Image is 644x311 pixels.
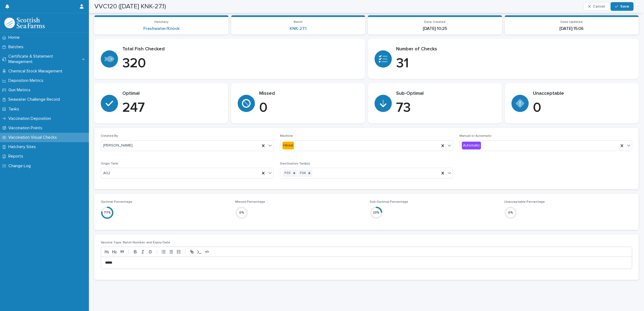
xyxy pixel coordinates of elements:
[103,143,133,148] span: [PERSON_NAME]
[396,46,632,52] p: Number of Checks
[298,170,306,177] div: F04
[259,91,358,97] p: Missed
[122,55,358,72] p: 320
[584,2,610,11] button: Cancel
[259,100,358,116] p: 0
[4,18,45,28] img: uOABhIYSsOPhGJQdTwEw
[459,134,491,138] span: Manual or Automatic
[6,135,61,140] p: Vaccination Visual Checks
[396,100,495,116] p: 73
[6,78,48,83] p: Deposition Metrics
[6,97,64,102] p: Seawater Challenge Record
[122,46,358,52] p: Total Fish Checked
[101,200,132,204] span: Optimal Percentage
[560,20,583,24] span: Date Updated
[6,144,40,149] p: Hatchery Sites
[533,100,632,116] p: 0
[101,210,114,215] div: 77 %
[462,142,481,149] div: Automatic
[122,91,221,97] p: Optimal
[611,2,633,11] button: Save
[283,170,291,177] div: F03
[508,26,636,31] p: [DATE] 15:06
[6,44,28,50] p: Batches
[6,116,55,121] p: Vaccination Deposition
[370,210,383,215] div: 23 %
[282,142,294,149] div: Hired
[6,163,35,169] p: Change Log
[396,55,632,72] p: 31
[290,26,307,31] a: KNK-27.1
[122,100,221,116] p: 247
[533,91,632,97] p: Unacceptable
[154,20,168,24] span: Hatchery
[504,210,517,215] div: 0 %
[294,20,303,24] span: Batch
[235,200,265,204] span: Missed Percentage
[280,162,310,165] span: Destination Tank(s)
[280,134,293,138] span: Machine
[504,200,545,204] span: Unacceptable Percentage
[6,88,35,93] p: Gun Metrics
[371,26,499,31] p: [DATE] 10:25
[370,200,408,204] span: Sub-Optimal Percentage
[6,69,67,74] p: Chemical Stock Management
[101,134,118,138] span: Created By
[235,210,248,215] div: 0 %
[143,26,179,31] a: Freshwater/Knock
[593,5,605,8] span: Cancel
[396,91,495,97] p: Sub-Optimal
[6,125,47,131] p: Vaccination Points
[424,20,445,24] span: Date Created
[6,54,82,64] p: Certificate & Statement Management
[103,170,110,176] span: A02
[101,241,170,244] span: Vaccine Type, Batch Number, and Expiry Date
[620,5,629,8] span: Save
[101,162,118,165] span: Origin Tank
[6,107,23,112] p: Tanks
[6,35,24,40] p: Home
[6,154,27,159] p: Reports
[94,3,166,11] h2: VVC120 ([DATE] KNK-27.1)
